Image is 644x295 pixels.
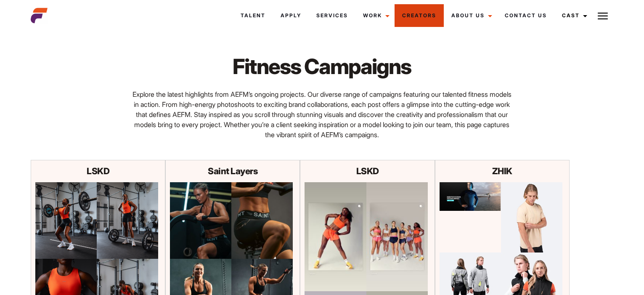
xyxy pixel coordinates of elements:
img: Burger icon [598,11,608,21]
a: Talent [233,4,273,27]
a: Creators [395,4,444,27]
h1: Fitness Campaigns [179,54,465,79]
p: LSKD [35,165,161,178]
p: ZHIK [440,165,565,178]
a: Contact Us [497,4,554,27]
a: Apply [273,4,309,27]
a: Work [355,4,395,27]
p: LSKD [305,165,430,178]
p: Explore the latest highlights from AEFM’s ongoing projects. Our diverse range of campaigns featur... [130,89,514,140]
img: cropped-aefm-brand-fav-22-square.png [31,7,48,24]
a: Services [309,4,355,27]
p: Saint Layers [170,165,295,178]
a: Cast [554,4,592,27]
a: About Us [444,4,497,27]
